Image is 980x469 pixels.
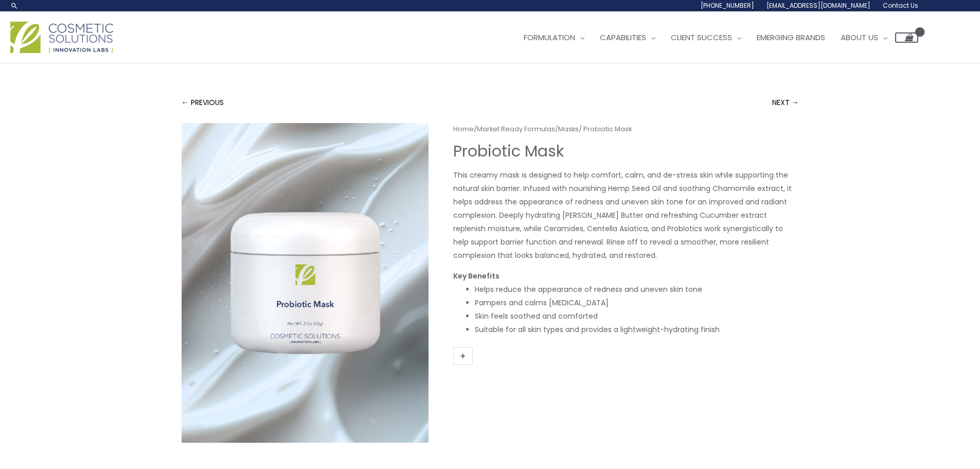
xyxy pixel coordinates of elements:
[182,92,224,113] a: ← PREVIOUS
[671,32,732,43] span: Client Success
[453,347,473,365] a: +
[453,124,474,134] a: Home
[558,124,579,134] a: Masks
[600,32,646,43] span: Capabilities
[475,323,799,336] li: Suitable for all skin types and provides a lightweight-hydrating finish
[477,124,555,134] a: Market Ready Formulas
[453,168,799,262] p: This creamy mask is designed to help comfort, calm, and de-stress skin while supporting the natur...
[453,123,799,135] nav: Breadcrumb
[767,1,870,10] span: [EMAIL_ADDRESS][DOMAIN_NAME]
[663,22,749,53] a: Client Success
[475,283,799,296] li: Helps reduce the appearance of redness and uneven skin tone
[772,92,799,113] a: NEXT →
[453,271,500,281] strong: Key Benefits
[475,309,799,323] li: Skin feels soothed and comforted
[757,32,825,43] span: Emerging Brands
[841,32,878,43] span: About Us
[182,123,429,442] img: Probiotic Mask
[592,22,663,53] a: Capabilities
[833,22,895,53] a: About Us
[475,296,799,309] li: Pampers and calms [MEDICAL_DATA]
[508,22,918,53] nav: Site Navigation
[10,22,113,53] img: Cosmetic Solutions Logo
[895,32,918,43] a: View Shopping Cart, empty
[516,22,592,53] a: Formulation
[524,32,575,43] span: Formulation
[883,1,918,10] span: Contact Us
[749,22,833,53] a: Emerging Brands
[10,2,19,10] a: Search icon link
[701,1,754,10] span: [PHONE_NUMBER]
[453,142,799,161] h1: Probiotic Mask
